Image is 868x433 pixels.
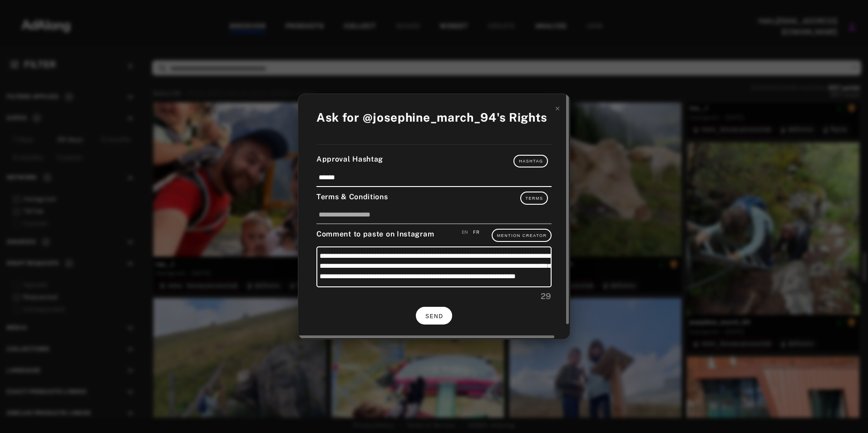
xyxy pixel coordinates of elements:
button: SEND [416,307,452,325]
div: Approval Hashtag [316,154,552,167]
div: Comment to paste on Instagram [316,229,552,241]
div: Save an french version of your comment [473,229,479,236]
div: 29 [316,290,552,302]
span: Mention Creator [497,233,547,238]
div: Widget de chat [823,389,868,433]
div: Ask for @josephine_march_94's Rights [316,108,547,126]
button: Mention Creator [492,229,552,241]
div: Save an english version of your comment [462,229,469,236]
span: SEND [425,313,443,320]
div: Terms & Conditions [316,192,552,204]
button: Terms [520,192,548,204]
iframe: Chat Widget [823,389,868,433]
span: Terms [526,196,543,201]
span: Hashtag [519,159,543,163]
button: Hashtag [513,155,548,167]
